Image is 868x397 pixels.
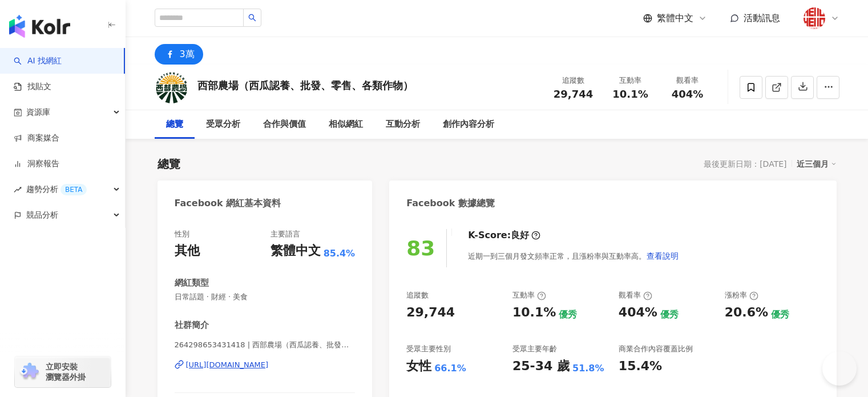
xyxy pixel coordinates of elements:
span: 查看說明 [647,251,679,260]
div: 網紅類型 [175,277,209,289]
div: Facebook 數據總覽 [406,197,495,210]
a: chrome extension立即安裝 瀏覽器外掛 [15,356,111,387]
div: 觀看率 [666,75,709,86]
div: [URL][DOMAIN_NAME] [186,360,269,370]
div: 受眾主要性別 [406,344,451,354]
div: 相似網紅 [329,118,363,131]
div: 15.4% [619,358,662,375]
span: 85.4% [324,247,356,260]
a: searchAI 找網紅 [14,55,62,67]
div: 合作與價值 [263,118,306,131]
span: 繁體中文 [657,12,693,25]
span: 404% [672,89,704,100]
div: 互動分析 [386,118,420,131]
span: 資源庫 [26,99,50,125]
span: search [248,14,256,22]
div: 社群簡介 [175,319,209,331]
div: 優秀 [559,308,577,321]
div: 3萬 [180,46,195,62]
div: 女性 [406,358,431,375]
a: 商案媒合 [14,133,59,144]
div: Facebook 網紅基本資料 [175,197,281,210]
div: 觀看率 [619,290,652,300]
div: 繁體中文 [271,242,321,260]
iframe: Help Scout Beacon - Open [822,351,857,386]
img: %E5%A5%BD%E4%BA%8Blogo20180824.png [804,7,825,29]
div: 受眾分析 [206,118,240,131]
div: 追蹤數 [552,75,595,86]
div: 主要語言 [271,229,300,239]
div: 互動率 [512,290,546,300]
div: 83 [406,236,435,260]
div: 近三個月 [797,157,837,171]
div: 總覽 [166,118,183,131]
div: 良好 [511,229,529,242]
div: 66.1% [434,362,466,375]
div: 優秀 [660,308,679,321]
div: 20.6% [725,304,768,322]
img: KOL Avatar [155,70,189,105]
img: chrome extension [18,363,41,381]
div: 404% [619,304,657,322]
div: 商業合作內容覆蓋比例 [619,344,693,354]
div: 追蹤數 [406,290,429,300]
div: 總覽 [158,156,180,172]
div: K-Score : [468,229,540,242]
a: [URL][DOMAIN_NAME] [175,360,356,370]
div: 近期一到三個月發文頻率正常，且漲粉率與互動率高。 [468,244,679,267]
span: 趨勢分析 [26,177,87,202]
div: 受眾主要年齡 [512,344,557,354]
a: 找貼文 [14,81,51,93]
div: 性別 [175,229,189,239]
div: BETA [60,184,87,195]
span: 活動訊息 [744,13,780,23]
div: 其他 [175,242,200,260]
span: 10.1% [612,89,648,100]
span: 264298653431418 | 西部農場（西瓜認養、批發、零售、各類作物） [175,340,356,350]
div: 創作內容分析 [443,118,494,131]
span: rise [14,186,22,194]
div: 25-34 歲 [512,358,570,375]
div: 29,744 [406,304,455,322]
span: 競品分析 [26,202,58,228]
div: 漲粉率 [725,290,758,300]
div: 51.8% [572,362,604,375]
span: 29,744 [554,88,593,100]
span: 立即安裝 瀏覽器外掛 [46,362,86,382]
div: 西部農場（西瓜認養、批發、零售、各類作物） [197,78,413,93]
div: 最後更新日期：[DATE] [704,159,786,169]
div: 優秀 [771,308,789,321]
button: 3萬 [155,44,203,65]
img: logo [9,15,70,38]
span: 日常話題 · 財經 · 美食 [175,292,356,302]
button: 查看說明 [646,244,679,267]
div: 10.1% [512,304,556,322]
a: 洞察報告 [14,158,59,170]
div: 互動率 [609,75,652,86]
